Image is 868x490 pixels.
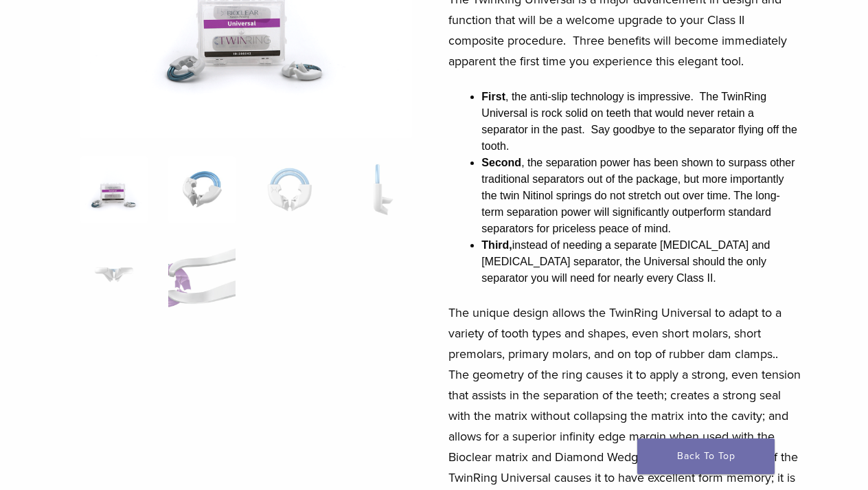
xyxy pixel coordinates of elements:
li: , the anti-slip technology is impressive. The TwinRing Universal is rock solid on teeth that woul... [481,89,801,155]
a: Back To Top [637,438,775,474]
img: TwinRing Universal - Image 6 [168,241,236,309]
img: TwinRing Universal - Image 5 [80,241,148,309]
strong: Second [481,157,521,168]
li: instead of needing a separate [MEDICAL_DATA] and [MEDICAL_DATA] separator, the Universal should t... [481,237,801,287]
img: TwinRing Universal - Image 2 [168,156,236,223]
strong: Third, [481,239,512,251]
img: 208042.2-324x324.png [80,156,148,223]
strong: First [481,91,505,102]
img: TwinRing Universal - Image 4 [344,156,411,223]
li: , the separation power has been shown to surpass other traditional separators out of the package,... [481,155,801,237]
img: TwinRing Universal - Image 3 [256,156,323,223]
